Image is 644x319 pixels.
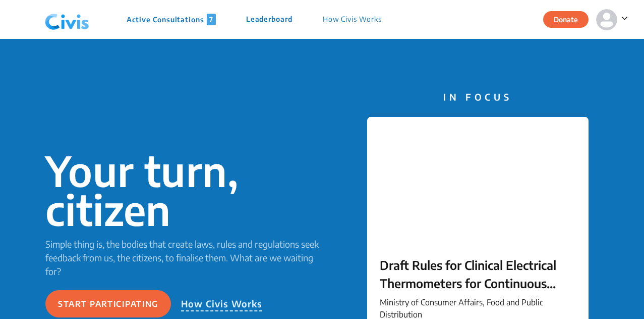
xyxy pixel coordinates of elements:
img: navlogo.png [41,5,93,35]
button: Start participating [45,290,171,317]
span: 7 [207,14,216,25]
p: Leaderboard [246,14,292,25]
button: Donate [543,11,589,28]
img: person-default.svg [596,9,617,30]
p: IN FOCUS [367,90,589,104]
p: Active Consultations [127,14,216,25]
p: Your turn, citizen [45,151,322,229]
p: Simple thing is, the bodies that create laws, rules and regulations seek feedback from us, the ci... [45,237,322,278]
p: How Civis Works [323,14,382,25]
p: How Civis Works [181,297,263,311]
a: Donate [543,14,596,24]
p: Draft Rules for Clinical Electrical Thermometers for Continuous Measurement [380,256,576,292]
